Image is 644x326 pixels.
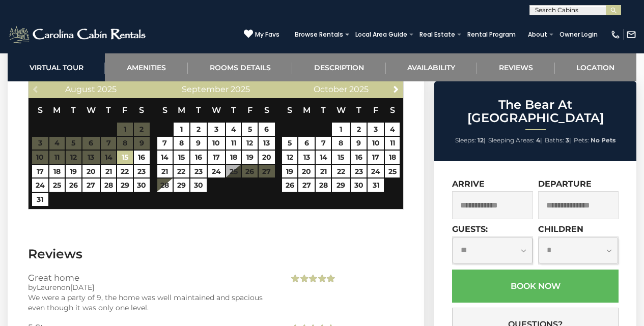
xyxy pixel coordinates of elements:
[28,292,273,313] div: We were a party of 9, the home was well maintained and spacious even though it was only one level.
[316,151,331,164] a: 14
[452,179,485,189] label: Arrive
[488,136,535,144] span: Sleeping Areas:
[231,84,250,94] span: 2025
[242,123,258,136] a: 5
[174,151,189,164] a: 15
[385,165,400,178] a: 25
[32,179,48,192] a: 24
[82,179,100,192] a: 27
[316,179,331,192] a: 28
[610,29,621,40] img: phone-regular-white.png
[244,29,279,40] a: My Favs
[368,137,384,150] a: 10
[264,105,269,115] span: Saturday
[287,105,292,115] span: Sunday
[385,137,400,150] a: 11
[332,123,349,136] a: 1
[139,105,144,115] span: Saturday
[538,224,583,234] label: Children
[298,179,315,192] a: 27
[32,193,48,206] a: 31
[303,105,311,115] span: Monday
[157,137,173,150] a: 7
[386,53,477,81] a: Availability
[66,179,81,192] a: 26
[332,137,349,150] a: 8
[122,105,127,115] span: Friday
[117,151,132,164] a: 15
[226,151,241,164] a: 18
[190,137,207,150] a: 9
[298,165,315,178] a: 20
[351,123,367,136] a: 2
[38,105,43,115] span: Sunday
[368,179,384,192] a: 31
[373,105,378,115] span: Friday
[545,136,564,144] span: Baths:
[368,165,384,178] a: 24
[259,151,275,164] a: 20
[28,282,273,292] div: by on
[105,53,187,81] a: Amenities
[196,105,201,115] span: Tuesday
[182,84,229,94] span: September
[174,179,189,192] a: 29
[591,136,615,144] strong: No Pets
[626,29,636,40] img: mail-regular-white.png
[437,98,634,125] h2: The Bear At [GEOGRAPHIC_DATA]
[8,24,149,45] img: White-1-2.png
[208,151,226,164] a: 17
[101,165,116,178] a: 21
[208,137,226,150] a: 10
[414,27,460,42] a: Real Estate
[282,137,297,150] a: 5
[65,84,95,94] span: August
[282,151,297,164] a: 12
[255,30,279,39] span: My Favs
[32,165,48,178] a: 17
[259,137,275,150] a: 13
[157,151,173,164] a: 14
[292,53,385,81] a: Description
[321,105,326,115] span: Tuesday
[351,165,367,178] a: 23
[212,105,221,115] span: Wednesday
[545,134,571,147] li: |
[8,53,105,81] a: Virtual Tour
[574,136,589,144] span: Pets:
[134,179,150,192] a: 30
[349,84,369,94] span: 2025
[538,179,592,189] label: Departure
[392,85,400,93] span: Next
[390,105,395,115] span: Saturday
[28,245,404,263] h3: Reviews
[157,165,173,178] a: 21
[385,151,400,164] a: 18
[298,151,315,164] a: 13
[28,273,273,282] h3: Great home
[554,27,603,42] a: Owner Login
[134,165,150,178] a: 23
[368,151,384,164] a: 17
[290,27,348,42] a: Browse Rentals
[242,151,258,164] a: 19
[157,179,173,192] a: 28
[455,134,486,147] li: |
[282,165,297,178] a: 19
[298,137,315,150] a: 6
[162,105,167,115] span: Sunday
[282,179,297,192] a: 26
[53,105,61,115] span: Monday
[462,27,521,42] a: Rental Program
[356,105,361,115] span: Thursday
[350,27,412,42] a: Local Area Guide
[488,134,542,147] li: |
[82,165,100,178] a: 20
[452,224,488,234] label: Guests:
[523,27,552,42] a: About
[117,179,132,192] a: 29
[49,179,65,192] a: 25
[389,82,402,95] a: Next
[332,165,349,178] a: 22
[314,84,347,94] span: October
